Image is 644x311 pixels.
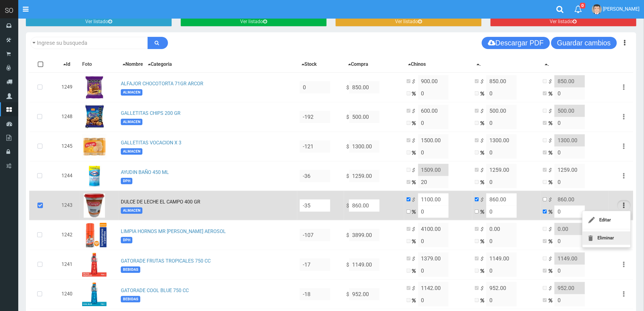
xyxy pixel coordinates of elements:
[59,220,80,250] td: 1242
[480,108,486,115] i: $
[344,72,404,102] td: $
[344,279,404,309] td: $
[480,285,486,292] i: $
[240,19,263,24] font: Ver listado
[583,214,631,227] a: Editar
[121,110,180,116] a: GALLETITAS CHIPS 200 GR
[121,258,211,264] a: GATORADE FRUTAS TROPICALES 750 CC
[412,167,418,174] i: $
[121,267,140,273] span: BEBIDAS
[84,193,105,218] img: ...
[146,61,174,68] button: Categoria
[121,89,142,96] span: ALMACEN
[580,3,586,9] span: 0
[121,296,140,302] span: BEBIDAS
[344,161,404,191] td: $
[344,191,404,220] td: $
[543,61,551,68] button: .
[491,17,636,26] a: Ver listado
[548,78,555,85] i: $
[121,119,142,125] span: ALMACEN
[583,231,631,245] a: Eliminar
[26,17,172,26] a: Ver listado
[412,256,418,263] i: $
[603,6,640,12] span: [PERSON_NAME]
[548,226,555,233] i: $
[480,256,486,263] i: $
[300,61,319,68] button: Stock
[82,223,107,247] img: ...
[85,75,104,100] img: ...
[61,61,72,68] button: Id
[548,196,555,203] i: $
[336,17,481,26] a: Ver listado
[59,161,80,191] td: 1244
[121,228,226,234] a: LIMPIA HORNOS MR [PERSON_NAME] AEROSOL
[344,220,404,250] td: $
[482,37,550,49] button: Descargar PDF
[82,134,107,159] img: ...
[121,148,142,155] span: ALMACEN
[395,19,418,24] font: Ver listado
[121,140,181,146] a: GALLETITAS VOCACION X 3
[475,61,483,68] button: .
[344,102,404,132] td: $
[121,207,142,214] span: ALMACEN
[121,169,169,175] a: AYUDIN BAÑO 450 ML
[548,108,555,115] i: $
[121,288,189,293] a: GATORADE COOL BLUE 750 CC
[412,226,418,233] i: $
[548,256,555,263] i: $
[550,19,573,24] font: Ver listado
[59,191,80,220] td: 1243
[59,132,80,161] td: 1245
[121,81,203,87] a: ALFAJOR CHOCOTORTA 71GR ARCOR
[30,37,148,49] input: Ingrese su busqueda
[480,167,486,174] i: $
[407,61,428,68] button: Chinos
[412,78,418,85] i: $
[59,72,80,102] td: 1249
[480,78,486,85] i: $
[85,105,104,129] img: ...
[412,108,418,115] i: $
[121,199,200,205] a: DULCE DE LECHE EL CAMPO 400 GR
[85,19,108,24] font: Ver listado
[548,167,555,174] i: $
[412,196,418,203] i: $
[412,137,418,144] i: $
[346,61,370,68] button: Compra
[480,196,486,203] i: $
[412,285,418,292] i: $
[82,253,107,277] img: ...
[59,102,80,132] td: 1248
[551,37,617,49] button: Guardar cambios
[480,137,486,144] i: $
[480,226,486,233] i: $
[80,57,118,72] th: Foto
[82,164,107,188] img: ...
[592,4,602,14] img: User Image
[344,250,404,279] td: $
[548,285,555,292] i: $
[59,250,80,279] td: 1241
[121,178,132,184] span: DPH
[121,237,132,243] span: DPH
[548,137,555,144] i: $
[344,132,404,161] td: $
[181,17,327,26] a: Ver listado
[121,61,145,68] button: Nombre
